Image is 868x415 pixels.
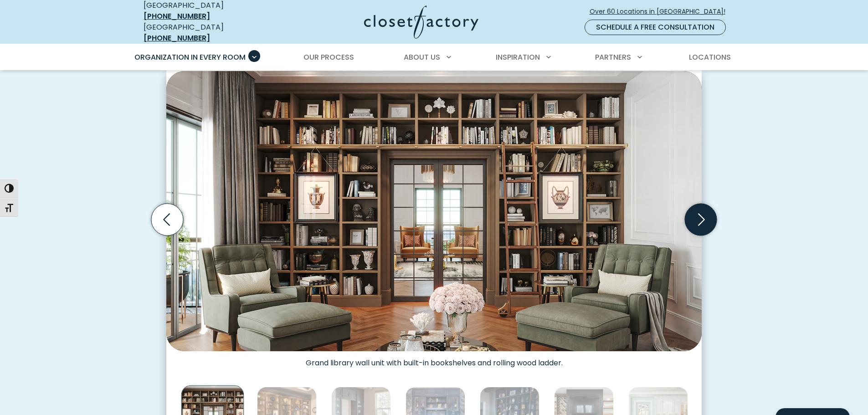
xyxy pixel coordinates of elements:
[585,20,726,35] a: Schedule a Free Consultation
[681,200,720,239] button: Next slide
[166,351,702,368] figcaption: Grand library wall unit with built-in bookshelves and rolling wood ladder.
[144,33,210,43] a: [PHONE_NUMBER]
[589,4,733,20] a: Over 60 Locations in [GEOGRAPHIC_DATA]!
[404,52,440,62] span: About Us
[364,5,478,39] img: Closet Factory Logo
[303,52,354,62] span: Our Process
[689,52,731,62] span: Locations
[144,22,276,44] div: [GEOGRAPHIC_DATA]
[166,71,702,351] img: Grand library wall with built-in bookshelves and rolling ladder
[144,11,210,21] a: [PHONE_NUMBER]
[595,52,631,62] span: Partners
[496,52,540,62] span: Inspiration
[128,45,740,70] nav: Primary Menu
[148,200,187,239] button: Previous slide
[134,52,246,62] span: Organization in Every Room
[590,7,733,16] span: Over 60 Locations in [GEOGRAPHIC_DATA]!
